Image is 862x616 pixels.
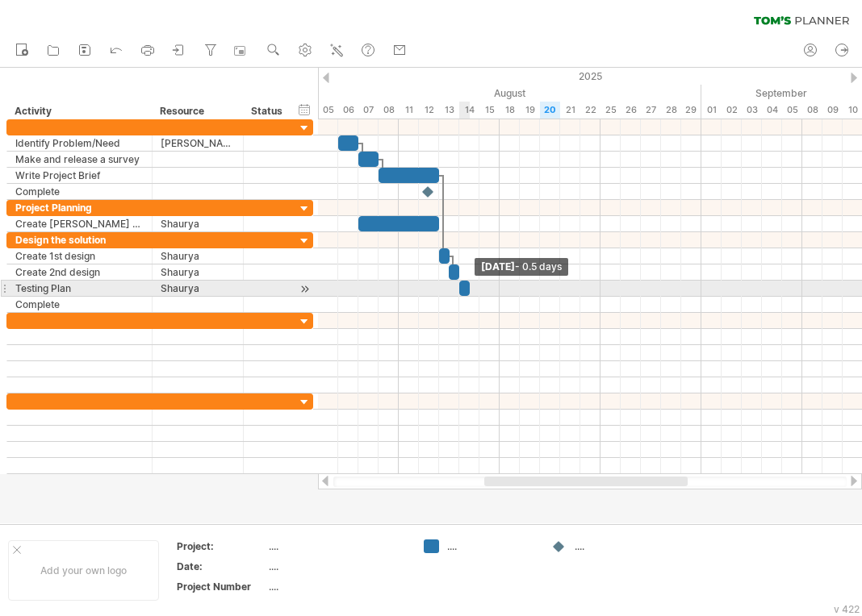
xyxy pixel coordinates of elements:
[160,103,234,119] div: Resource
[621,102,641,119] div: Tuesday, 26 August 2025
[15,297,144,312] div: Complete
[177,560,266,573] div: Date:
[802,102,822,119] div: Monday, 8 September 2025
[560,102,580,119] div: Thursday, 21 August 2025
[515,260,562,273] span: - 0.5 days
[161,135,235,151] div: [PERSON_NAME] & [PERSON_NAME]
[278,85,701,102] div: August 2025
[701,102,722,119] div: Monday, 1 September 2025
[15,216,144,231] div: Create [PERSON_NAME] Chart
[742,102,762,119] div: Wednesday, 3 September 2025
[475,258,568,276] div: [DATE]
[439,102,459,119] div: Wednesday, 13 August 2025
[161,264,235,280] div: Shaurya
[600,102,621,119] div: Monday, 25 August 2025
[580,102,600,119] div: Friday, 22 August 2025
[661,102,681,119] div: Thursday, 28 August 2025
[762,102,782,119] div: Thursday, 4 September 2025
[681,102,701,119] div: Friday, 29 August 2025
[251,103,287,119] div: Status
[177,539,266,553] div: Project:
[161,216,235,231] div: Shaurya
[15,152,144,167] div: Make and release a survey
[161,248,235,264] div: Shaurya
[358,102,379,119] div: Thursday, 7 August 2025
[834,603,860,615] div: v 422
[822,102,843,119] div: Tuesday, 9 September 2025
[459,102,479,119] div: Thursday, 14 August 2025
[399,102,419,119] div: Monday, 11 August 2025
[297,281,312,298] div: scroll to activity
[269,539,404,553] div: ....
[540,102,560,119] div: Wednesday, 20 August 2025
[338,102,358,119] div: Wednesday, 6 August 2025
[15,103,143,119] div: Activity
[722,102,742,119] div: Tuesday, 2 September 2025
[575,539,663,553] div: ....
[318,102,338,119] div: Tuesday, 5 August 2025
[15,184,144,199] div: Complete
[447,539,535,553] div: ....
[15,168,144,183] div: Write Project Brief
[8,540,159,601] div: Add your own logo
[379,102,399,119] div: Friday, 8 August 2025
[520,102,540,119] div: Tuesday, 19 August 2025
[161,281,235,296] div: Shaurya
[15,200,144,215] div: Project Planning
[269,560,404,573] div: ....
[419,102,439,119] div: Tuesday, 12 August 2025
[269,580,404,593] div: ....
[479,102,500,119] div: Friday, 15 August 2025
[15,281,144,296] div: Testing Plan
[15,232,144,248] div: Design the solution
[15,248,144,264] div: Create 1st design
[177,580,266,593] div: Project Number
[500,102,520,119] div: Monday, 18 August 2025
[641,102,661,119] div: Wednesday, 27 August 2025
[15,135,144,151] div: Identify Problem/Need
[782,102,802,119] div: Friday, 5 September 2025
[15,264,144,280] div: Create 2nd design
